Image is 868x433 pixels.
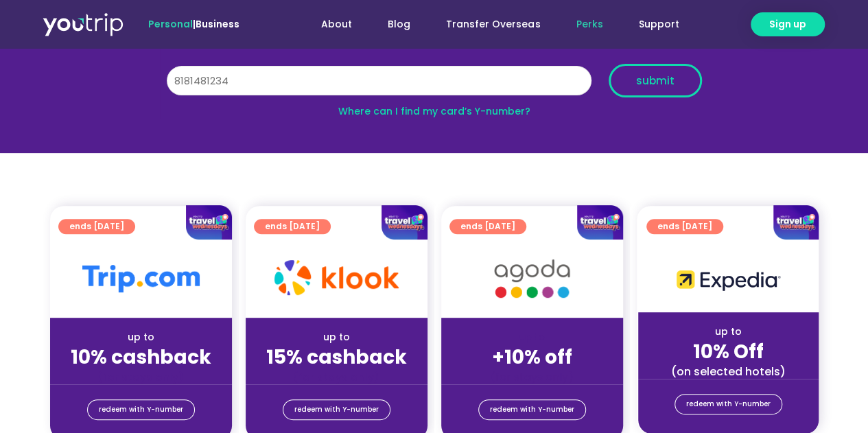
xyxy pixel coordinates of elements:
[148,17,193,31] span: Personal
[649,364,808,379] div: (on selected hotels)
[370,12,428,37] a: Blog
[148,17,239,31] span: |
[277,12,696,37] nav: Menu
[620,12,696,37] a: Support
[490,400,574,419] span: redeem with Y-number
[61,370,221,384] div: (for stays only)
[751,12,825,36] a: Sign up
[636,75,675,86] span: submit
[283,399,390,420] a: redeem with Y-number
[452,370,612,384] div: (for stays only)
[257,330,417,344] div: up to
[558,12,620,37] a: Perks
[303,12,370,37] a: About
[167,64,702,108] form: Y Number
[167,66,591,96] input: 10 digit Y-number (e.g. 8123456789)
[294,400,379,419] span: redeem with Y-number
[99,400,183,419] span: redeem with Y-number
[693,338,764,365] strong: 10% Off
[266,344,407,371] strong: 15% cashback
[492,344,572,371] strong: +10% off
[609,64,702,97] button: submit
[478,399,586,420] a: redeem with Y-number
[675,394,782,414] a: redeem with Y-number
[71,344,211,371] strong: 10% cashback
[519,330,545,344] span: up to
[87,399,195,420] a: redeem with Y-number
[769,17,806,32] span: Sign up
[338,104,530,118] a: Where can I find my card’s Y-number?
[428,12,558,37] a: Transfer Overseas
[686,395,771,414] span: redeem with Y-number
[257,370,417,384] div: (for stays only)
[196,17,239,31] a: Business
[649,325,808,339] div: up to
[61,330,221,344] div: up to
